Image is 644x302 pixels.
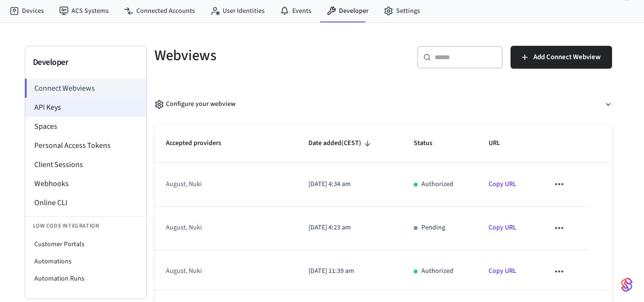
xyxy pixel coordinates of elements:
[154,92,612,117] button: Configure your webview
[621,277,633,292] img: SeamLogoGradient.69752ec5.svg
[33,56,139,69] h3: Developer
[308,136,374,151] span: Date added(CEST)
[51,2,116,20] a: ACS Systems
[25,270,146,287] li: Automation Runs
[489,136,512,151] span: URL
[25,174,146,193] li: Webhooks
[25,98,146,117] li: API Keys
[319,2,376,20] a: Developer
[308,266,391,276] p: [DATE] 11:39 am
[421,179,453,189] p: Authorized
[421,266,453,276] p: Authorized
[166,266,274,276] div: august, nuki
[533,51,601,63] span: Add Connect Webview
[421,223,445,233] p: Pending
[308,223,391,233] p: [DATE] 4:23 am
[154,46,378,65] h5: Webviews
[489,223,516,232] a: Copy URL
[25,216,146,236] li: Low Code Integration
[25,253,146,270] li: Automations
[25,117,146,136] li: Spaces
[203,2,272,20] a: User Identities
[25,236,146,253] li: Customer Portals
[166,136,234,151] span: Accepted providers
[25,155,146,174] li: Client Sessions
[25,193,146,212] li: Online CLI
[489,179,516,189] a: Copy URL
[489,266,516,276] a: Copy URL
[272,2,319,20] a: Events
[116,2,203,20] a: Connected Accounts
[166,223,274,233] div: august, nuki
[414,136,445,151] span: Status
[308,179,391,189] p: [DATE] 4:34 am
[511,46,612,69] button: Add Connect Webview
[154,99,235,109] div: Configure your webview
[166,179,274,189] div: august, nuki
[25,79,146,98] li: Connect Webviews
[25,136,146,155] li: Personal Access Tokens
[376,2,428,20] a: Settings
[2,2,51,20] a: Devices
